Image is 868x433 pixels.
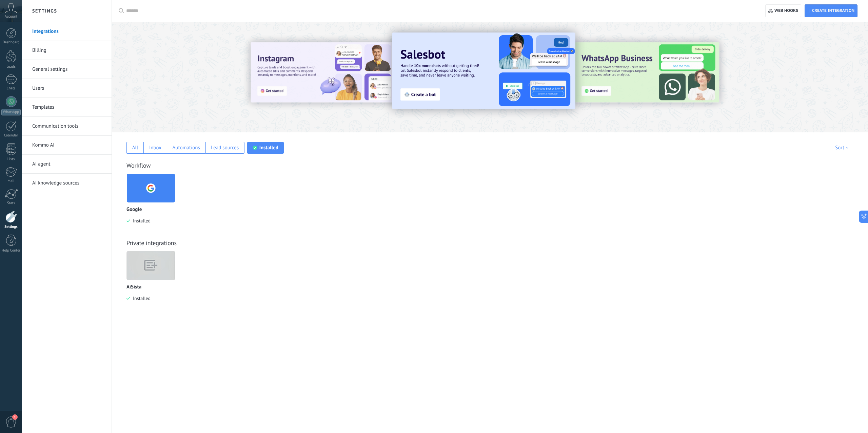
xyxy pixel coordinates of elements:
[1,225,21,229] div: Settings
[32,79,105,98] a: Users
[32,98,105,117] a: Templates
[32,22,105,41] a: Integrations
[1,179,21,183] div: Mail
[32,117,105,136] a: Communication tools
[22,155,112,174] li: AI agent
[173,145,200,151] div: Automations
[126,207,142,213] p: Google
[22,136,112,155] li: Kommo AI
[1,65,21,69] div: Leads
[575,42,719,103] img: Slide 3
[22,117,112,136] li: Communication tools
[132,145,138,151] div: All
[22,79,112,98] li: Users
[126,239,177,247] a: Private integrations
[812,8,854,14] span: Create integration
[130,295,151,301] span: Installed
[32,60,105,79] a: General settings
[1,248,21,253] div: Help Center
[32,41,105,60] a: Billing
[805,4,857,17] button: Create integration
[774,8,798,14] span: Web hooks
[126,284,141,290] p: AiSista
[22,60,112,79] li: General settings
[22,98,112,117] li: Templates
[1,109,21,115] div: WhatsApp
[22,22,112,41] li: Integrations
[259,145,278,151] div: Installed
[149,145,161,151] div: Inbox
[126,173,180,234] div: Google
[32,155,105,174] a: AI agent
[392,33,575,109] img: Slide 2
[12,414,18,420] span: 1
[251,42,395,103] img: Slide 1
[126,251,180,311] div: AiSista
[1,201,21,205] div: Stats
[1,157,21,161] div: Lists
[1,133,21,138] div: Calendar
[5,15,17,19] span: Account
[32,136,105,155] a: Kommo AI
[765,4,801,17] button: Web hooks
[130,218,151,224] span: Installed
[22,41,112,60] li: Billing
[127,172,175,204] img: google.png
[22,174,112,192] li: AI knowledge sources
[126,161,151,169] a: Workflow
[1,86,21,91] div: Chats
[835,145,851,151] div: Sort
[211,145,239,151] div: Lead sources
[1,40,21,45] div: Dashboard
[127,247,175,284] img: default_logo.jpg
[32,174,105,193] a: AI knowledge sources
